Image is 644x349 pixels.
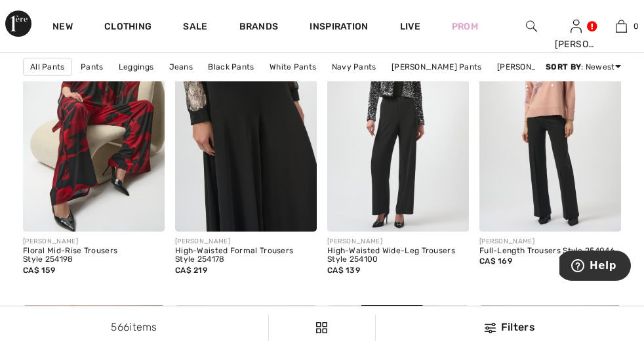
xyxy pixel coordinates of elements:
[526,18,537,34] img: search the website
[239,21,279,35] a: Brands
[634,20,639,32] span: 0
[452,20,478,33] a: Prom
[327,19,469,232] img: High-Waisted Wide-Leg Trousers Style 254100. Black
[175,247,317,265] div: High-Waisted Formal Trousers Style 254178
[485,323,496,333] img: Filters
[111,321,129,333] span: 566
[400,20,420,33] a: Live
[559,251,631,283] iframe: Opens a widget where you can find more information
[571,18,582,34] img: My Info
[479,247,621,256] div: Full-Length Trousers Style 254046
[104,21,151,35] a: Clothing
[599,18,643,34] a: 0
[571,20,582,32] a: Sign In
[491,58,594,75] a: [PERSON_NAME] Pants
[175,237,317,247] div: [PERSON_NAME]
[23,247,165,265] div: Floral Mid-Rise Trousers Style 254198
[546,61,621,73] div: : Newest
[325,58,383,75] a: Navy Pants
[546,62,581,72] strong: Sort By
[298,213,307,222] img: plus_v2.svg
[327,237,469,247] div: [PERSON_NAME]
[175,19,317,232] a: High-Waisted Formal Trousers Style 254178. Black
[327,247,469,265] div: High-Waisted Wide-Leg Trousers Style 254100
[23,19,165,232] img: Floral Mid-Rise Trousers Style 254198. Black/red
[74,58,110,75] a: Pants
[23,237,165,247] div: [PERSON_NAME]
[5,10,31,37] img: 1ère Avenue
[201,58,260,75] a: Black Pants
[479,19,621,232] img: Full-Length Trousers Style 254046. Black
[23,58,72,76] a: All Pants
[263,58,323,75] a: White Pants
[385,58,489,75] a: [PERSON_NAME] Pants
[479,257,512,266] span: CA$ 169
[327,266,360,275] span: CA$ 139
[555,37,599,51] div: [PERSON_NAME]
[616,18,627,34] img: My Bag
[52,21,73,35] a: New
[23,266,55,275] span: CA$ 159
[183,21,207,35] a: Sale
[163,58,200,75] a: Jeans
[384,319,636,335] div: Filters
[310,21,368,35] span: Inspiration
[112,58,160,75] a: Leggings
[175,266,207,275] span: CA$ 219
[479,237,621,247] div: [PERSON_NAME]
[316,322,327,333] img: Filters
